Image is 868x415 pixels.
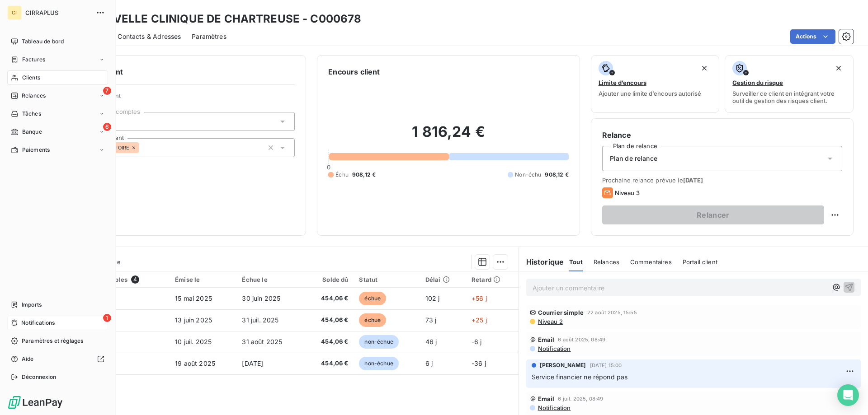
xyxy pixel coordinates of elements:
a: Tâches [7,107,108,121]
span: échue [359,292,386,305]
span: Paramètres et réglages [22,337,83,345]
span: 454,06 € [309,294,349,303]
span: Tableau de bord [22,37,64,46]
h6: Informations client [55,66,295,77]
span: 30 juin 2025 [242,294,280,302]
h6: Historique [519,256,564,267]
span: Notification [537,345,571,352]
span: Déconnexion [22,373,57,381]
span: Tâches [22,110,41,118]
span: 13 juin 2025 [175,316,212,324]
span: [PERSON_NAME] [540,361,586,369]
span: Notifications [21,319,55,327]
span: -6 j [472,338,482,345]
span: 31 août 2025 [242,338,282,345]
span: Non-échu [515,171,541,179]
span: 908,12 € [352,171,376,179]
span: +56 j [472,294,487,302]
h6: Encours client [328,66,380,77]
span: Tout [569,258,583,266]
span: Portail client [683,258,717,266]
div: Pièces comptables [71,275,165,284]
span: 6 j [425,359,433,367]
span: Banque [22,128,42,136]
div: Statut [359,276,414,283]
span: 19 août 2025 [175,359,215,367]
span: Niveau 3 [615,189,640,196]
a: Tableau de bord [7,34,108,49]
div: Solde dû [309,276,349,283]
span: Courrier simple [538,309,584,316]
span: CIRRAPLUS [25,9,90,16]
span: Limite d’encours [599,79,646,86]
span: Propriétés Client [73,92,295,105]
span: 46 j [425,338,437,345]
span: Surveiller ce client en intégrant votre outil de gestion des risques client. [732,90,846,104]
span: Commentaires [630,258,672,266]
a: Imports [7,298,108,312]
span: 22 août 2025, 15:55 [587,310,637,315]
span: +25 j [472,316,487,324]
a: Factures [7,52,108,67]
span: Contacts & Adresses [118,32,181,41]
span: 73 j [425,316,437,324]
span: 6 [103,123,111,131]
span: 6 juil. 2025, 08:49 [558,396,603,401]
span: Ajouter une limite d’encours autorisé [599,90,701,97]
a: Aide [7,352,108,366]
span: 7 [103,87,111,95]
span: 102 j [425,294,440,302]
a: Paiements [7,143,108,157]
span: 454,06 € [309,359,349,368]
span: 6 août 2025, 08:49 [558,337,605,342]
button: Actions [790,29,835,44]
button: Gestion du risqueSurveiller ce client en intégrant votre outil de gestion des risques client. [725,55,854,113]
div: Délai [425,276,461,283]
h6: Relance [602,130,842,140]
span: Relances [22,92,46,100]
a: 7Relances [7,89,108,103]
span: Service financier ne répond pas [532,373,628,381]
span: non-échue [359,335,398,349]
button: Limite d’encoursAjouter une limite d’encours autorisé [591,55,720,113]
h3: * NOUVELLE CLINIQUE DE CHARTREUSE - C000678 [80,11,361,27]
span: non-échue [359,357,398,370]
span: Gestion du risque [732,79,783,86]
span: Imports [22,301,42,309]
div: Émise le [175,276,231,283]
div: Open Intercom Messenger [837,384,859,406]
span: 15 mai 2025 [175,294,212,302]
span: Échu [335,171,349,179]
span: 1 [103,314,111,322]
span: Notification [537,404,571,411]
div: Retard [472,276,513,283]
span: Email [538,395,555,402]
div: CI [7,5,22,20]
span: 454,06 € [309,316,349,325]
input: Ajouter une valeur [139,144,146,152]
span: Plan de relance [610,154,657,163]
span: Relances [594,258,619,266]
span: 31 juil. 2025 [242,316,278,324]
span: Niveau 2 [537,318,563,325]
span: Clients [22,74,40,82]
span: [DATE] [242,359,263,367]
span: [DATE] [683,177,703,184]
span: 10 juil. 2025 [175,338,212,345]
span: échue [359,313,386,327]
span: Factures [22,56,45,64]
span: Prochaine relance prévue le [602,177,842,184]
span: 4 [131,275,139,284]
button: Relancer [602,205,824,224]
span: Email [538,336,555,343]
span: Paramètres [192,32,226,41]
h2: 1 816,24 € [328,123,568,150]
span: Aide [22,355,34,363]
span: 908,12 € [545,171,568,179]
div: Échue le [242,276,298,283]
span: 0 [327,163,330,171]
span: Paiements [22,146,50,154]
a: Paramètres et réglages [7,334,108,348]
a: 6Banque [7,125,108,139]
a: Clients [7,70,108,85]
